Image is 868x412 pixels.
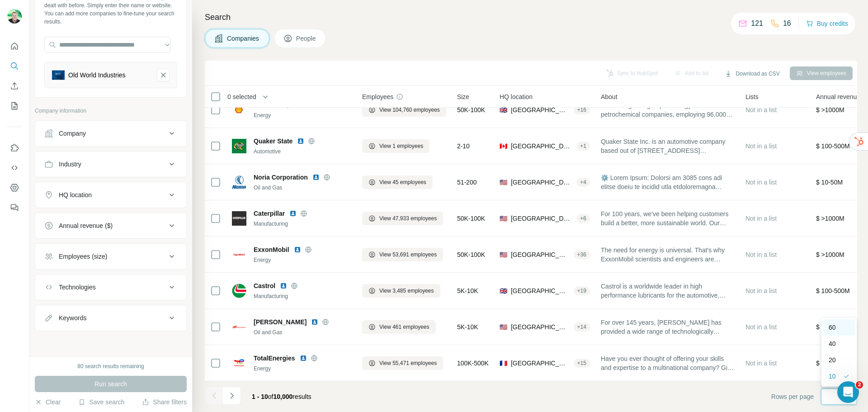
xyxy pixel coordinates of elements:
div: + 14 [574,323,590,331]
iframe: Intercom live chat [837,381,859,403]
button: Download as CSV [718,67,786,81]
button: Enrich CSV [7,78,22,94]
span: Employees [362,92,393,101]
img: Logo of Quaker State [232,139,246,153]
div: + 4 [576,178,590,186]
div: + 19 [574,287,590,295]
span: $ 100-500M [816,287,850,294]
span: $ 500-1000M [816,360,854,367]
p: 121 [751,18,763,29]
img: Logo of TotalEnergies [232,356,246,370]
button: View 47,933 employees [362,212,443,225]
span: Have you ever thought of offering your skills and expertise to a multinational company? Give your... [601,354,735,372]
span: View 45 employees [379,178,426,186]
img: Logo of Noria Corporation [232,175,246,189]
span: 5K-10K [457,286,478,295]
span: [GEOGRAPHIC_DATA], [GEOGRAPHIC_DATA] [511,142,573,151]
span: [GEOGRAPHIC_DATA], [US_STATE] [511,322,570,331]
span: ExxonMobil [254,245,289,254]
div: Employees (size) [59,252,107,261]
p: 10 [829,372,836,381]
p: 60 [829,323,836,332]
span: [GEOGRAPHIC_DATA], [GEOGRAPHIC_DATA], [GEOGRAPHIC_DATA] [511,105,570,114]
div: Company [59,129,86,138]
button: Save search [78,398,124,407]
span: 100K-500K [457,359,489,368]
button: Technologies [35,276,186,298]
button: Annual revenue ($) [35,215,186,237]
span: 2-10 [457,142,470,151]
p: 40 [829,339,836,348]
span: 🇬🇧 [500,105,507,114]
span: Castrol is a worldwide leader in high performance lubricants for the automotive, industrial, mari... [601,282,735,300]
div: Energy [254,256,351,264]
img: LinkedIn logo [294,246,301,253]
img: Logo of Caterpillar [232,211,246,226]
button: Use Surfe API [7,160,22,176]
span: Not in a list [745,287,777,294]
span: Annual revenue [816,92,860,101]
span: 🇨🇦 [500,142,507,151]
span: 🇺🇸 [500,214,507,223]
span: View 53,691 employees [379,251,437,259]
div: + 6 [576,214,590,223]
button: View 53,691 employees [362,248,443,261]
span: View 55,471 employees [379,359,437,367]
span: 51-200 [457,178,477,187]
span: [GEOGRAPHIC_DATA], [US_STATE] [511,214,573,223]
span: [GEOGRAPHIC_DATA], [US_STATE] [511,178,573,187]
span: $ >1000M [816,106,844,114]
div: Old World Industries [68,71,126,80]
button: Share filters [142,398,187,407]
span: Lists [745,92,759,101]
span: 50K-100K [457,105,485,114]
span: Not in a list [745,360,777,367]
button: View 461 employees [362,320,436,334]
button: Keywords [35,307,186,329]
p: Company information [35,107,187,115]
img: Logo of Castrol [232,284,246,298]
span: HQ location [500,92,533,101]
span: Not in a list [745,179,777,186]
img: Avatar [7,9,22,24]
span: 5K-10K [457,322,478,331]
span: Size [457,92,469,101]
p: 16 [783,18,791,29]
span: Castrol [254,281,275,290]
span: Shell is a global group of energy and petrochemical companies, employing 96,000 people across 70+... [601,101,735,119]
img: LinkedIn logo [312,174,320,181]
span: 50K-100K [457,214,485,223]
img: LinkedIn logo [297,137,304,145]
div: + 1 [576,142,590,150]
img: LinkedIn logo [311,318,318,326]
button: View 104,760 employees [362,103,446,117]
img: Logo of ExxonMobil [232,247,246,262]
span: Quaker State [254,137,292,146]
span: results [252,393,311,400]
div: + 15 [574,359,590,367]
span: 50K-100K [457,250,485,259]
span: Not in a list [745,215,777,222]
div: Oil and Gas [254,328,351,336]
button: Navigate to next page [223,387,241,405]
span: Not in a list [745,251,777,258]
span: 🇬🇧 [500,286,507,295]
button: Clear [35,398,61,407]
span: Noria Corporation [254,173,308,182]
img: Logo of Ingersoll Rand [232,320,246,334]
button: Buy credits [806,17,848,30]
div: 80 search results remaining [77,362,144,370]
span: of [268,393,274,400]
span: Caterpillar [254,209,285,218]
div: + 36 [574,251,590,259]
span: View 1 employees [379,142,423,150]
button: View 45 employees [362,175,433,189]
button: Dashboard [7,180,22,196]
div: Industry [59,160,81,169]
div: Oil and Gas [254,184,351,192]
span: Not in a list [745,106,777,114]
button: Search [7,58,22,74]
div: Keywords [59,313,86,322]
button: Feedback [7,199,22,216]
span: $ 100-500M [816,142,850,150]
